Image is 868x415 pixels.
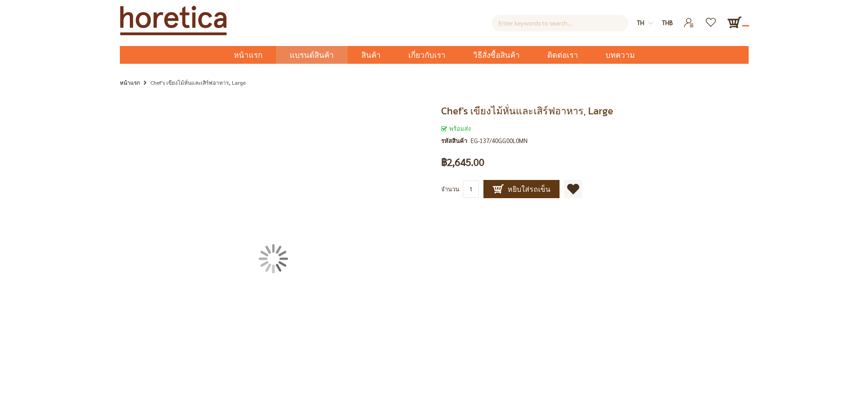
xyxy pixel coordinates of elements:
[361,46,381,65] span: สินค้า
[120,77,140,87] a: หน้าแรก
[592,46,648,64] a: บทความ
[564,180,582,198] a: เพิ่มไปยังรายการโปรด
[534,46,592,64] a: ติดต่อเรา
[473,46,520,65] span: วิธีสั่งซื้อสินค้า
[441,123,749,133] div: สถานะของสินค้า
[637,19,644,26] span: th
[276,46,348,64] a: แบรนด์สินค้า
[348,46,395,64] a: สินค้า
[648,21,653,26] img: dropdown-icon.svg
[141,77,246,89] li: Chef's เขียงไม้หั่นและเสิร์ฟอาหาร, Large
[493,184,550,195] span: หยิบใส่รถเข็น
[220,46,276,64] a: หน้าแรก
[441,136,471,146] strong: รหัสสินค้า
[441,157,484,167] span: ฿2,645.00
[547,46,578,65] span: ติดต่อเรา
[259,244,288,273] img: กำลังโหลด...
[700,15,723,23] a: รายการโปรด
[471,136,528,146] div: EG-137/40GG00L0MN
[441,103,613,118] span: Chef's เขียงไม้หั่นและเสิร์ฟอาหาร, Large
[606,46,635,65] span: บทความ
[662,19,673,26] span: THB
[678,15,700,23] a: เข้าสู่ระบบ
[483,180,560,198] button: หยิบใส่รถเข็น
[234,49,262,61] span: หน้าแรก
[441,185,459,193] span: จำนวน
[408,46,446,65] span: เกี่ยวกับเรา
[395,46,459,64] a: เกี่ยวกับเรา
[120,5,227,36] img: Horetica.com
[290,46,334,65] span: แบรนด์สินค้า
[459,46,534,64] a: วิธีสั่งซื้อสินค้า
[441,124,471,132] span: พร้อมส่ง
